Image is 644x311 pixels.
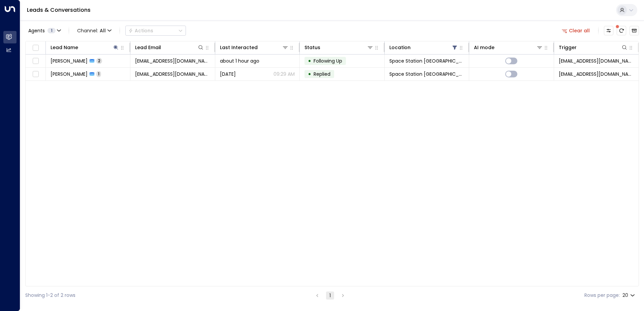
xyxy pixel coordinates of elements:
[389,58,464,64] span: Space Station Doncaster
[31,70,40,78] span: Toggle select row
[25,26,63,35] button: Agents1
[389,43,411,51] div: Location
[125,26,186,36] div: Button group with a nested menu
[314,58,342,64] span: Following Up
[584,292,620,299] label: Rows per page:
[28,28,45,33] span: Agents
[304,43,373,51] div: Status
[27,6,91,14] a: Leads & Conversations
[630,26,639,35] button: Archived Leads
[125,26,186,36] button: Actions
[314,71,330,77] span: Replied
[74,26,114,35] button: Channel:All
[220,58,259,64] span: about 1 hour ago
[47,28,56,33] span: 1
[559,71,634,77] span: leads@space-station.co.uk
[135,43,204,51] div: Lead Email
[220,43,289,51] div: Last Interacted
[559,43,577,51] div: Trigger
[96,58,102,64] span: 2
[313,291,347,300] nav: pagination navigation
[51,43,119,51] div: Lead Name
[304,43,320,51] div: Status
[308,55,311,67] div: •
[128,28,153,34] div: Actions
[31,57,40,65] span: Toggle select row
[389,43,458,51] div: Location
[559,58,634,64] span: leads@space-station.co.uk
[326,291,334,300] button: page 1
[617,26,626,35] span: There are new threads available. Refresh the grid to view the latest updates.
[74,26,114,35] span: Channel:
[51,71,88,77] span: Sasha Romanov
[135,58,210,64] span: sasha.romanov93@yahoo.com
[474,43,494,51] div: AI mode
[25,292,75,299] div: Showing 1-2 of 2 rows
[622,290,636,300] div: 20
[100,28,106,33] span: All
[559,26,593,35] button: Clear all
[273,71,295,77] p: 09:29 AM
[220,43,258,51] div: Last Interacted
[96,71,101,77] span: 1
[31,44,40,52] span: Toggle select all
[308,68,311,80] div: •
[474,43,543,51] div: AI mode
[135,43,161,51] div: Lead Email
[220,71,236,77] span: Sep 30, 2025
[51,43,78,51] div: Lead Name
[51,58,88,64] span: Sasha Romanov
[135,71,210,77] span: sasha.romanov93@yahoo.com
[559,43,628,51] div: Trigger
[604,26,613,35] button: Customize
[389,71,464,77] span: Space Station Doncaster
